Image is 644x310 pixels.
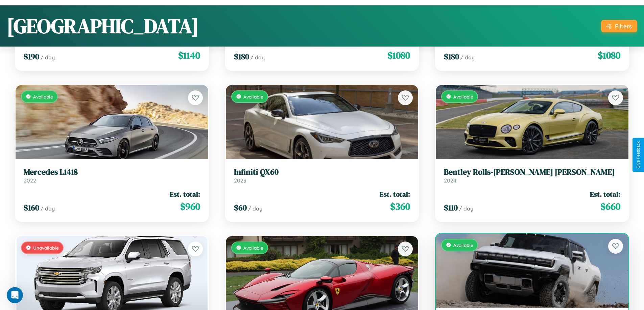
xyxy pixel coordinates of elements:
[600,200,620,213] span: $ 660
[453,94,473,100] span: Available
[33,94,53,100] span: Available
[180,200,200,213] span: $ 960
[178,49,200,62] span: $ 1140
[380,189,410,199] span: Est. total:
[7,12,199,40] h1: [GEOGRAPHIC_DATA]
[444,177,456,184] span: 2024
[24,202,39,213] span: $ 160
[243,94,263,100] span: Available
[24,51,39,62] span: $ 190
[590,189,620,199] span: Est. total:
[248,205,262,212] span: / day
[24,177,36,184] span: 2022
[234,202,247,213] span: $ 60
[453,242,473,248] span: Available
[390,200,410,213] span: $ 360
[234,51,249,62] span: $ 180
[636,141,641,169] div: Give Feedback
[444,202,458,213] span: $ 110
[41,54,55,61] span: / day
[444,51,459,62] span: $ 180
[41,205,55,212] span: / day
[387,49,410,62] span: $ 1080
[234,177,246,184] span: 2023
[234,167,410,184] a: Infiniti QX602023
[24,167,200,184] a: Mercedes L14182022
[460,54,475,61] span: / day
[251,54,265,61] span: / day
[24,167,200,177] h3: Mercedes L1418
[444,167,620,177] h3: Bentley Rolls-[PERSON_NAME] [PERSON_NAME]
[601,20,637,32] button: Filters
[598,49,620,62] span: $ 1080
[459,205,473,212] span: / day
[243,245,263,251] span: Available
[234,167,410,177] h3: Infiniti QX60
[7,287,23,303] iframe: Intercom live chat
[444,167,620,184] a: Bentley Rolls-[PERSON_NAME] [PERSON_NAME]2024
[615,23,632,30] div: Filters
[170,189,200,199] span: Est. total:
[33,245,59,251] span: Unavailable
